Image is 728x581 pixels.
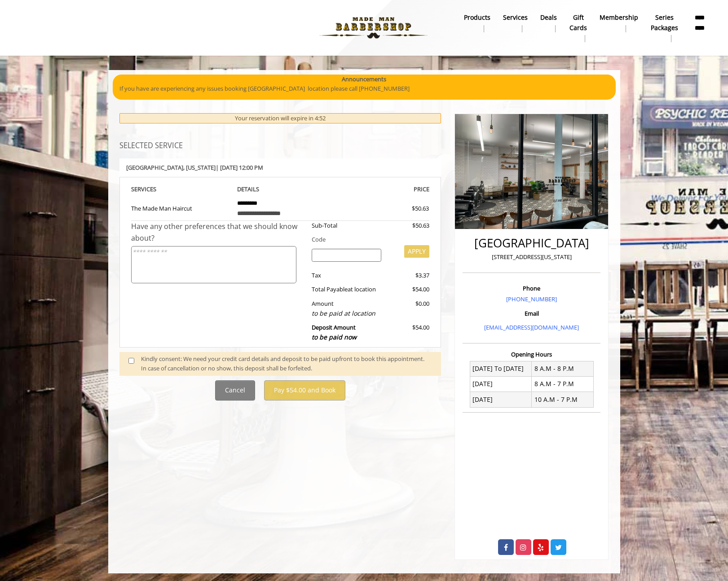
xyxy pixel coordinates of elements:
div: $50.63 [379,204,429,213]
span: , [US_STATE] [183,163,216,172]
a: MembershipMembership [593,11,644,35]
b: Announcements [342,75,386,84]
h2: [GEOGRAPHIC_DATA] [465,237,598,250]
h3: Phone [465,285,598,291]
div: Total Payable [305,285,388,294]
td: [DATE] To [DATE] [470,361,532,376]
b: Services [503,13,528,22]
div: $54.00 [388,285,429,294]
div: Tax [305,271,388,280]
a: [EMAIL_ADDRESS][DOMAIN_NAME] [484,323,579,331]
span: S [153,185,156,193]
td: 8 A.M - 7 P.M [532,376,594,392]
div: Kindly consent: We need your credit card details and deposit to be paid upfront to book this appo... [141,354,432,373]
b: gift cards [569,13,587,33]
b: Deposit Amount [312,323,357,341]
td: [DATE] [470,392,532,407]
div: $50.63 [388,221,429,230]
p: If you have are experiencing any issues booking [GEOGRAPHIC_DATA] location please call [PHONE_NUM... [119,84,609,93]
button: Cancel [215,380,255,401]
span: to be paid now [312,333,357,341]
h3: Email [465,310,598,317]
div: to be paid at location [312,308,381,318]
a: Series packagesSeries packages [644,11,684,44]
b: Deals [540,13,557,22]
td: The Made Man Haircut [131,194,231,221]
th: SERVICE [131,184,231,194]
span: at location [348,285,376,293]
b: [GEOGRAPHIC_DATA] | [DATE] 12:00 PM [126,163,263,172]
div: Have any other preferences that we should know about? [131,221,305,244]
b: products [464,13,490,22]
img: Made Man Barbershop logo [312,3,435,53]
h3: SELECTED SERVICE [119,142,441,150]
button: Pay $54.00 and Book [264,380,345,401]
div: Amount [305,299,388,318]
div: Code [305,235,429,244]
a: Gift cardsgift cards [563,11,593,44]
div: Sub-Total [305,221,388,230]
h3: Opening Hours [463,351,600,357]
div: Your reservation will expire in 4:52 [119,113,441,123]
a: [PHONE_NUMBER] [506,295,557,303]
div: $0.00 [388,299,429,318]
a: Productsproducts [458,11,497,35]
div: $3.37 [388,271,429,280]
div: $54.00 [388,323,429,342]
td: [DATE] [470,376,532,392]
td: 10 A.M - 7 P.M [532,392,594,407]
b: Membership [600,13,638,22]
th: PRICE [330,184,430,194]
td: 8 A.M - 8 P.M [532,361,594,376]
a: DealsDeals [534,11,563,35]
th: DETAILS [230,184,330,194]
p: [STREET_ADDRESS][US_STATE] [465,252,598,262]
a: ServicesServices [497,11,534,35]
button: APPLY [404,245,429,258]
b: Series packages [651,13,678,33]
